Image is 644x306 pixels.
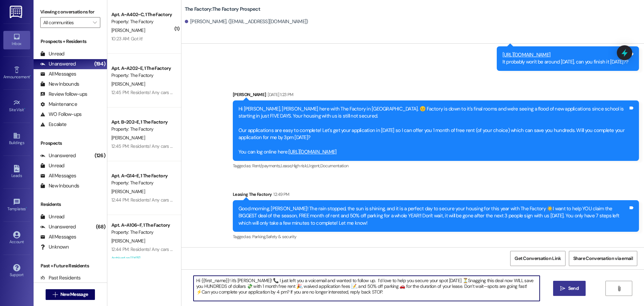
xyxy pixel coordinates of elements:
[252,163,281,169] span: Rent/payments ,
[34,201,107,208] div: Residents
[515,255,561,262] span: Get Conversation Link
[40,111,82,118] div: WO Follow-ups
[40,81,79,88] div: New Inbounds
[30,74,31,78] span: •
[46,289,95,300] button: New Message
[111,254,174,262] div: Archived on [DATE]
[288,148,337,155] a: [URL][DOMAIN_NAME]
[292,163,308,169] span: High risk ,
[568,285,579,292] span: Send
[3,31,30,49] a: Inbox
[40,244,69,251] div: Unknown
[560,286,565,291] i: 
[40,172,76,179] div: All Messages
[233,161,639,171] div: Tagged as:
[111,238,145,244] span: [PERSON_NAME]
[40,71,76,78] div: All Messages
[93,150,107,161] div: (126)
[307,163,320,169] span: Urgent ,
[266,91,293,98] div: [DATE] 1:23 PM
[3,97,30,115] a: Site Visit •
[43,17,90,28] input: All communities
[502,51,551,58] a: [URL][DOMAIN_NAME]
[111,179,173,186] div: Property: The Factory
[40,152,76,159] div: Unanswered
[93,20,97,25] i: 
[111,81,145,87] span: [PERSON_NAME]
[238,105,628,156] div: Hi [PERSON_NAME], [PERSON_NAME] here with The Factory in [GEOGRAPHIC_DATA]. 😊 Factory is down to ...
[272,191,289,198] div: 12:49 PM
[111,188,145,194] span: [PERSON_NAME]
[111,119,173,126] div: Apt. B~202~E, 1 The Factory
[111,11,173,18] div: Apt. A~A402~C, 1 The Factory
[40,233,76,241] div: All Messages
[616,286,622,291] i: 
[111,72,173,79] div: Property: The Factory
[24,106,25,111] span: •
[40,91,87,98] div: Review follow-ups
[40,121,66,128] div: Escalate
[233,191,639,200] div: Leasing The Factory
[40,223,76,230] div: Unanswered
[94,222,107,232] div: (68)
[252,234,266,239] span: Parking ,
[3,229,30,247] a: Account
[3,262,30,280] a: Support
[40,213,64,220] div: Unread
[111,135,145,141] span: [PERSON_NAME]
[320,163,348,169] span: Documentation
[3,163,30,181] a: Leads
[233,232,639,242] div: Tagged as:
[111,65,173,72] div: Apt. A~A202~E, 1 The Factory
[111,18,173,25] div: Property: The Factory
[60,291,88,298] span: New Message
[238,205,628,227] div: Good morning, [PERSON_NAME]! The rain stopped, the sun is shining, and it is a perfect day to sec...
[281,163,292,169] span: Lease ,
[111,229,173,236] div: Property: The Factory
[26,206,27,210] span: •
[53,292,58,297] i: 
[111,126,173,133] div: Property: The Factory
[10,6,23,18] img: ResiDesk Logo
[510,251,565,266] button: Get Conversation Link
[3,196,30,214] a: Templates •
[40,50,64,57] div: Unread
[553,281,586,296] button: Send
[3,130,30,148] a: Buildings
[93,59,107,69] div: (194)
[40,182,79,189] div: New Inbounds
[111,36,143,42] div: 10:23 AM: Got it!
[111,27,145,33] span: [PERSON_NAME]
[266,234,297,239] span: Safety & security
[185,6,260,13] b: The Factory: The Factory Prospect
[40,274,81,281] div: Past Residents
[111,172,173,179] div: Apt. A~G14~E, 1 The Factory
[34,262,107,269] div: Past + Future Residents
[111,222,173,229] div: Apt. A~A106~F, 1 The Factory
[502,51,629,66] div: It probably won't be around [DATE], can you finish it [DATE]??
[40,7,100,17] label: Viewing conversations for
[40,101,77,108] div: Maintenance
[40,60,76,68] div: Unanswered
[40,162,64,169] div: Unread
[34,140,107,147] div: Prospects
[233,91,639,100] div: [PERSON_NAME]
[194,276,540,301] textarea: Hi {{first_name}}! it’s [PERSON_NAME]! 📞 I just left you a voicemail and wanted to follow up. I’d...
[573,255,633,262] span: Share Conversation via email
[34,38,107,45] div: Prospects + Residents
[185,18,308,25] div: [PERSON_NAME]. ([EMAIL_ADDRESS][DOMAIN_NAME])
[569,251,637,266] button: Share Conversation via email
